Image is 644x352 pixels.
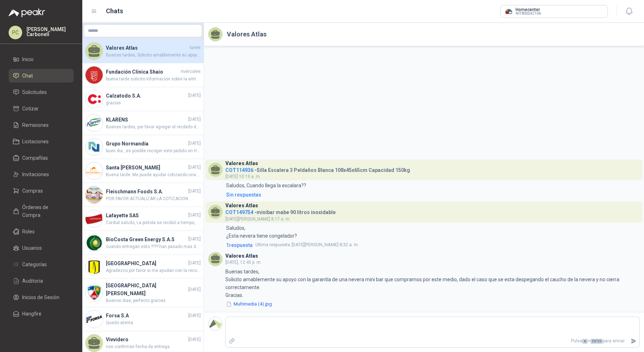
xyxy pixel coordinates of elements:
a: Valores AtlaslunesBuenas tardes, Solicito amablemente su apoyo con la garantía de una nevera mini... [82,39,204,63]
p: Saludos, ¿Esta nevera tiene congelador? [226,224,297,240]
a: Hangfire [9,307,74,321]
span: [DATE] [188,116,201,123]
a: Inicio [9,53,74,66]
p: Pulsa + para enviar [238,335,628,347]
span: Cotizar [22,105,39,113]
span: Buenas tardes, Solicito amablemente su apoyo con la garantía de una nevera mini bar que compramos... [106,52,201,59]
span: [DATE] [188,312,201,319]
a: Company LogoKLARENS[DATE]Buenas tardes, por favor agregar el recibido de esta mercancia, ya que a... [82,111,204,135]
a: Cotizar [9,102,74,115]
img: Company Logo [86,162,103,179]
h4: Santa [PERSON_NAME] [106,164,187,172]
span: Usuarios [22,244,42,252]
h4: Fundación Clínica Shaio [106,68,179,76]
img: Company Logo [86,90,103,108]
span: Ultima respuesta [255,241,290,248]
span: Agradezco por favor si me ayudan con la recotización de esta solicitud SOL035547. Gracias [106,267,201,274]
span: [DATE], 12:45 p. m. [225,260,262,265]
span: Quedo atenta [106,319,201,326]
p: [PERSON_NAME] Carbonell [26,27,74,37]
a: Company LogoForsa S.A[DATE]Quedo atenta [82,307,204,331]
a: Invitaciones [9,168,74,181]
a: 1respuestaUltima respuesta[DATE][PERSON_NAME] 8:32 a. m. [225,241,640,249]
span: nos confirmas fecha de entrega [106,343,201,350]
span: Chat [22,72,33,80]
h4: - minibar mabe 90 litros inoxidable [225,208,336,214]
a: Remisiones [9,118,74,132]
span: miércoles [181,68,201,75]
span: gracias [106,100,201,106]
img: Logo peakr [9,9,45,17]
a: Company LogoLafayette SAS[DATE]Cordial saludo, La pistola se recibió a tiempo, por lo cual no se ... [82,207,204,231]
span: [DATE] [188,286,201,293]
a: Company LogoGrupo Normandía[DATE]buen dia , es posible recoger este pedido en HOMCENTER [PERSON_N... [82,135,204,159]
a: Categorías [9,258,74,271]
div: Sin respuestas [226,191,261,199]
span: Hangfire [22,310,42,318]
span: Compras [22,187,43,195]
h4: - Silla Escalera 3 Peldaños Blanca 108x45x65cm Capacidad 150kg [225,165,410,172]
span: lunes [190,44,201,51]
a: Company LogoSanta [PERSON_NAME][DATE]Buena tarde. Me puede ayudar cotizando una bicicleta más eco... [82,159,204,183]
span: ⌘ [582,339,588,344]
a: Company Logo[GEOGRAPHIC_DATA][DATE]Agradezco por favor si me ayudan con la recotización de esta s... [82,255,204,279]
span: Cordial saludo, La pistola se recibió a tiempo, por lo cual no se va a generar devolución, nos qu... [106,219,201,226]
span: Buenas tardes, por favor agregar el recibido de esta mercancia, ya que almacen general reporta no... [106,124,201,130]
span: buena tarde solicito informacion sobre la entrega de esta estanteria [106,76,201,83]
span: [DATE] [188,92,201,99]
span: [DATE][PERSON_NAME] 8:17 a. m. [225,217,291,222]
span: Categorías [22,261,47,268]
a: Compañías [9,151,74,165]
a: Licitaciones [9,135,74,148]
h1: Chats [106,6,123,16]
h3: Valores Atlas [225,204,258,208]
img: Company Logo [209,317,222,331]
a: Company LogoFleischmann Foods S.A.[DATE]POR FAVOR ACTUALIZAR LA COTIZACION [82,183,204,207]
span: [DATE] [188,188,201,195]
span: Buena tarde. Me puede ayudar cotizando una bicicleta más económica. Se necesita para transitar en... [106,172,201,178]
a: Usuarios [9,241,74,255]
span: [DATE] [188,260,201,267]
div: PC [9,26,22,39]
span: [DATE][PERSON_NAME] 8:32 a. m. [255,241,359,248]
span: Inicios de Sesión [22,293,59,301]
span: Órdenes de Compra [22,203,67,219]
span: ENTER [590,339,603,344]
span: [DATE] [188,212,201,219]
h4: Forsa S.A [106,312,187,319]
span: [DATE] [188,336,201,343]
span: Buenos dias, perfecto gracias [106,297,201,304]
a: Company Logo[GEOGRAPHIC_DATA][PERSON_NAME][DATE]Buenos dias, perfecto gracias [82,279,204,307]
a: Company LogoCalzatodo S.A.[DATE]gracias [82,87,204,111]
button: Multimedia (4).jpg [225,301,273,308]
a: Órdenes de Compra [9,200,74,222]
span: [DATE] 10:19 a. m. [225,174,261,179]
img: Company Logo [86,311,103,328]
label: Adjuntar archivos [226,335,238,347]
span: Licitaciones [22,138,49,145]
img: Company Logo [86,284,103,301]
span: COT114936 [225,167,253,173]
h4: BioCosta Green Energy S.A.S [106,236,187,243]
span: 1 respuesta [226,241,253,249]
img: Company Logo [86,258,103,275]
h4: Lafayette SAS [106,212,187,219]
img: Company Logo [86,66,103,84]
span: POR FAVOR ACTUALIZAR LA COTIZACION [106,195,201,202]
span: [DATE] [188,164,201,171]
img: Company Logo [86,210,103,227]
a: Auditoria [9,274,74,288]
h4: Valores Atlas [106,44,188,52]
p: Buenas tardes, Solicito amablemente su apoyo con la garantía de una nevera mini bar que compramos... [225,268,640,299]
a: Inicios de Sesión [9,291,74,304]
a: Sin respuestas [225,191,640,199]
h2: Valores Atlas [227,29,267,39]
h4: Fleischmann Foods S.A. [106,188,187,195]
a: Compras [9,184,74,198]
img: Company Logo [86,234,103,251]
span: [DATE] [188,236,201,243]
a: Company LogoFundación Clínica Shaiomiércolesbuena tarde solicito informacion sobre la entrega de ... [82,63,204,87]
img: Company Logo [86,114,103,132]
a: Chat [9,69,74,83]
a: Solicitudes [9,85,74,99]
